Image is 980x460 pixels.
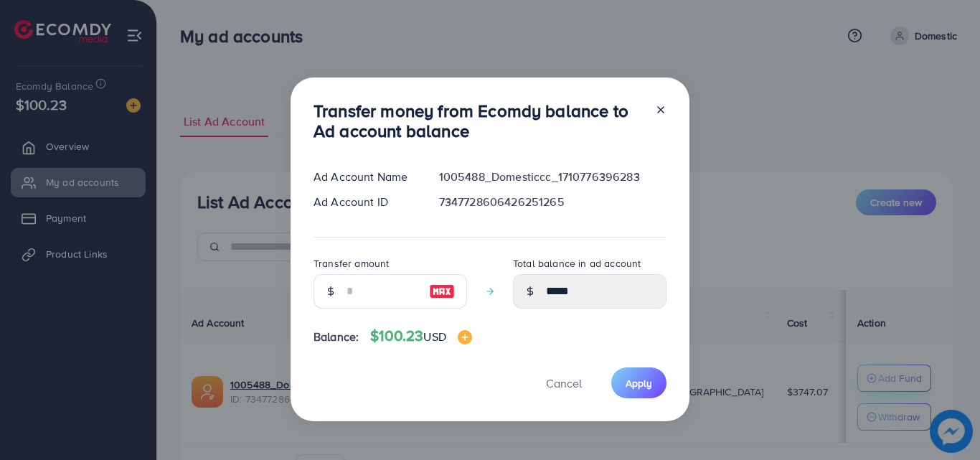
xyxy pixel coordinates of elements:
div: Ad Account ID [302,194,428,210]
div: Ad Account Name [302,169,428,185]
div: 1005488_Domesticcc_1710776396283 [428,169,678,185]
span: Apply [626,376,652,390]
span: USD [423,329,446,344]
label: Transfer amount [314,256,389,271]
span: Balance: [314,329,359,345]
h3: Transfer money from Ecomdy balance to Ad account balance [314,100,644,142]
button: Cancel [528,367,600,398]
img: image [429,283,455,300]
img: image [458,330,472,344]
h4: $100.23 [370,327,472,345]
button: Apply [611,367,666,398]
label: Total balance in ad account [513,256,641,271]
span: Cancel [546,375,582,391]
div: 7347728606426251265 [428,194,678,210]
